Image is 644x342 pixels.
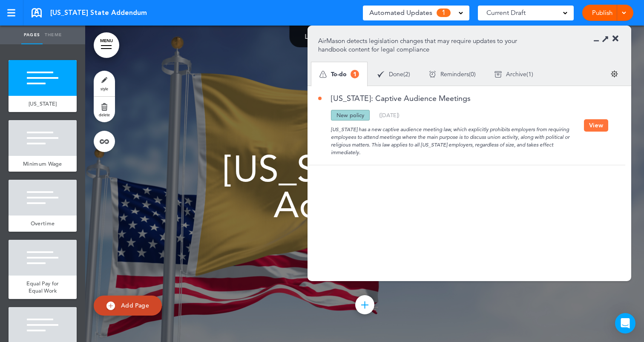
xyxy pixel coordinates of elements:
span: [US_STATE] State Addendum [224,147,506,226]
div: New policy [331,110,370,121]
div: ( ) [368,63,420,86]
a: [US_STATE]: Captive Audience Meetings [318,95,471,102]
a: delete [94,97,115,122]
img: apu_icons_archive.svg [494,71,502,78]
a: [US_STATE] [9,96,77,112]
button: View [584,119,608,132]
a: MENU [94,32,119,58]
span: Equal Pay for Equal Work [26,280,59,295]
div: [US_STATE] has a new captive audience meeting law, which explicitly prohibits employers from requ... [318,121,584,156]
a: Equal Pay for Equal Work [9,276,77,299]
a: style [94,71,115,96]
a: Pages [21,26,43,44]
span: To-do [331,71,347,77]
a: Add Page [94,296,162,316]
span: style [101,86,108,91]
span: delete [99,112,110,117]
a: Overtime [9,216,77,232]
img: apu_icons_done.svg [377,71,385,78]
a: Publish [589,5,615,21]
div: ( ) [420,63,485,86]
div: ( ) [379,112,400,118]
span: Archive [506,71,526,77]
a: Minimum Wage [9,156,77,172]
span: Reminders [440,71,469,77]
div: — [305,33,425,40]
p: AirMason detects legislation changes that may require updates to your handbook content for legal ... [318,37,530,54]
span: [DATE] [381,112,398,118]
span: Last updated: [305,32,344,40]
div: ( ) [485,63,543,86]
span: Add Page [121,302,149,309]
span: Overtime [31,220,55,227]
img: add.svg [106,302,115,310]
span: 1 [528,71,532,77]
span: Done [389,71,403,77]
span: 0 [471,71,474,77]
img: settings.svg [611,70,618,78]
img: apu_icons_remind.svg [429,71,436,78]
span: Automated Updates [369,7,432,19]
span: 1 [437,9,451,17]
div: Open Intercom Messenger [615,313,635,333]
a: Theme [43,26,64,44]
span: Current Draft [486,7,526,19]
span: 1 [351,70,359,78]
span: Minimum Wage [23,160,62,167]
span: [US_STATE] State Addendum [50,8,147,17]
img: apu_icons_todo.svg [319,71,327,78]
span: 2 [405,71,408,77]
span: [US_STATE] [29,100,57,107]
